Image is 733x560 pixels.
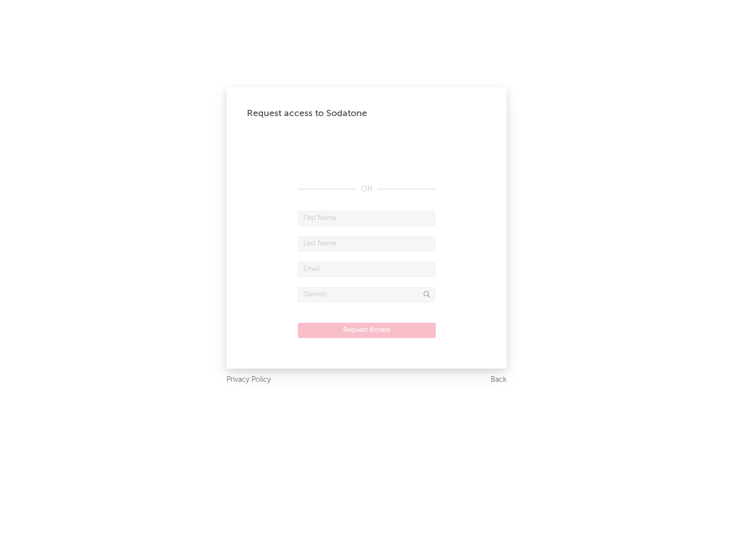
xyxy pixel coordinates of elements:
div: Request access to Sodatone [247,107,486,120]
div: OR [298,183,435,195]
a: Privacy Policy [227,374,271,386]
a: Back [491,374,506,386]
input: Division [298,287,435,302]
input: Email [298,262,435,277]
button: Request Access [298,323,436,338]
input: Last Name [298,236,435,251]
input: First Name [298,211,435,226]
